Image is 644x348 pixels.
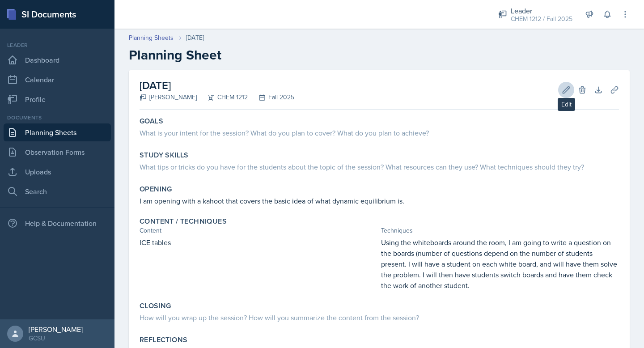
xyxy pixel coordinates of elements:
div: What is your intent for the session? What do you plan to cover? What do you plan to achieve? [140,127,619,138]
button: Edit [558,82,574,98]
label: Closing [140,301,171,310]
div: [PERSON_NAME] [140,93,197,102]
div: CHEM 1212 / Fall 2025 [511,14,572,24]
a: Calendar [4,71,111,89]
label: Goals [140,117,163,126]
div: Content [140,226,377,235]
div: Fall 2025 [248,93,294,102]
a: Search [4,182,111,200]
label: Content / Techniques [140,217,227,226]
div: [DATE] [186,33,204,42]
p: Using the whiteboards around the room, I am going to write a question on the boards (number of qu... [381,237,619,291]
label: Opening [140,185,172,194]
div: How will you wrap up the session? How will you summarize the content from the session? [140,312,619,323]
div: Help & Documentation [4,214,111,232]
div: Leader [511,5,572,16]
label: Study Skills [140,151,189,160]
a: Uploads [4,163,111,181]
div: CHEM 1212 [197,93,248,102]
div: [PERSON_NAME] [29,325,83,334]
h2: Planning Sheet [129,47,630,63]
div: Documents [4,114,111,122]
div: GCSU [29,334,83,343]
a: Dashboard [4,51,111,69]
div: Techniques [381,226,619,235]
div: What tips or tricks do you have for the students about the topic of the session? What resources c... [140,161,619,172]
a: Planning Sheets [4,123,111,141]
div: Leader [4,41,111,49]
h2: [DATE] [140,77,294,93]
a: Observation Forms [4,143,111,161]
p: ICE tables [140,237,377,248]
label: Reflections [140,335,187,344]
a: Planning Sheets [129,33,174,42]
p: I am opening with a kahoot that covers the basic idea of what dynamic equilibrium is. [140,195,619,206]
a: Profile [4,90,111,108]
